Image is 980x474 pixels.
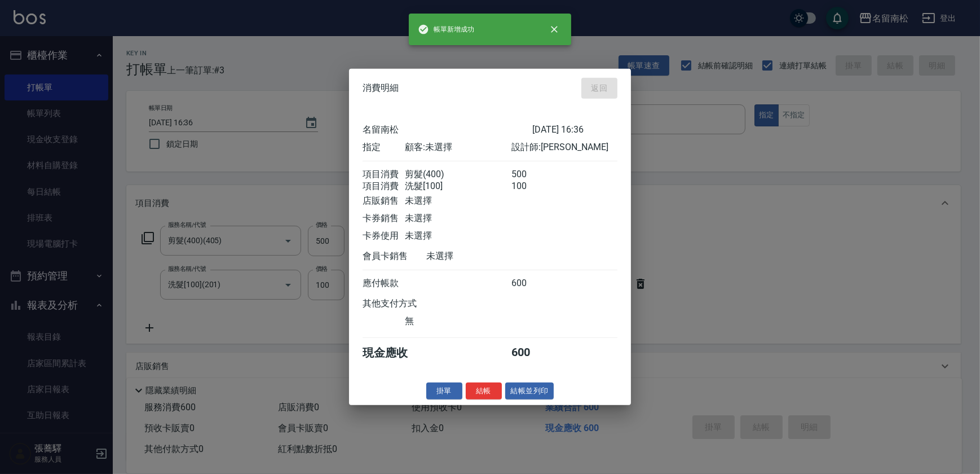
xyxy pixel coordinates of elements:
div: 未選擇 [426,250,532,262]
span: 帳單新增成功 [418,24,474,35]
div: 卡券銷售 [363,212,405,224]
div: 100 [511,180,554,192]
div: 現金應收 [363,345,426,360]
div: 項目消費 [363,180,405,192]
div: 洗髮[100] [405,180,511,192]
div: 名留南松 [363,124,532,135]
div: 未選擇 [405,212,511,224]
div: 600 [511,345,554,360]
div: 無 [405,315,511,327]
div: 剪髮(400) [405,168,511,180]
div: 未選擇 [405,230,511,242]
span: 消費明細 [363,82,399,94]
button: 結帳並列印 [505,382,554,400]
div: 會員卡銷售 [363,250,426,262]
div: 其他支付方式 [363,297,448,309]
div: 項目消費 [363,168,405,180]
div: [DATE] 16:36 [532,124,617,135]
button: close [542,17,567,42]
button: 掛單 [426,382,462,400]
div: 顧客: 未選擇 [405,141,511,153]
div: 設計師: [PERSON_NAME] [511,141,617,153]
div: 店販銷售 [363,195,405,207]
div: 500 [511,168,554,180]
div: 未選擇 [405,195,511,207]
div: 卡券使用 [363,230,405,242]
div: 600 [511,277,554,289]
div: 指定 [363,141,405,153]
div: 應付帳款 [363,277,405,289]
button: 結帳 [466,382,502,400]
